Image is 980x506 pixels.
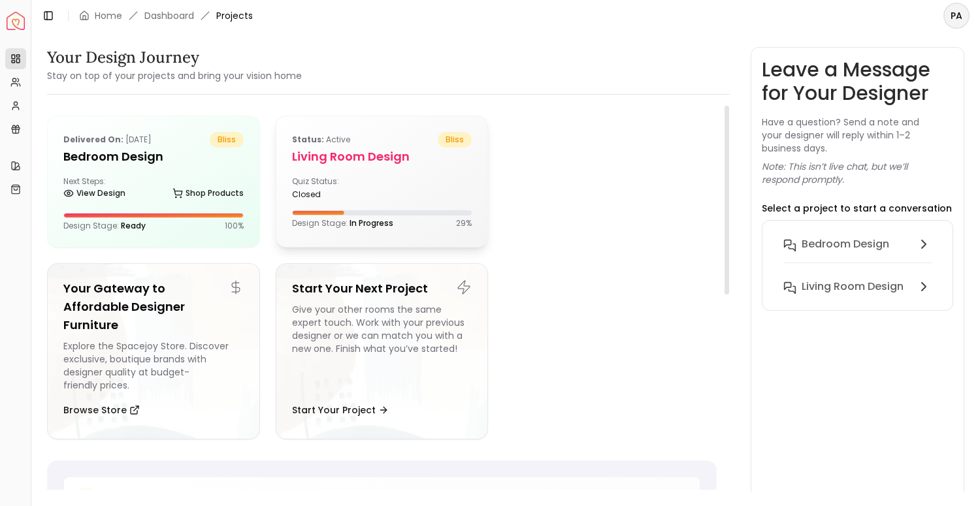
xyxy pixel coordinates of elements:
[945,4,968,27] span: PA
[292,218,393,229] p: Design Stage:
[292,148,472,166] h5: Living Room design
[63,132,152,148] p: [DATE]
[350,217,393,229] span: In Progress
[773,231,942,274] button: Bedroom design
[292,303,472,392] div: Give your other rooms the same expert touch. Work with your previous designer or we can match you...
[292,279,472,298] h5: Start Your Next Project
[63,221,146,231] p: Design Stage:
[762,58,953,105] h3: Leave a Message for Your Designer
[172,184,244,202] a: Shop Products
[762,202,952,215] p: Select a project to start a conversation
[292,134,324,145] b: Status:
[456,218,472,229] p: 29 %
[7,12,25,30] a: Spacejoy
[773,274,942,300] button: Living Room design
[47,47,302,68] h3: Your Design Journey
[802,279,904,294] h6: Living Room design
[63,176,244,202] div: Next Steps:
[63,184,125,202] a: View Design
[216,9,253,22] span: Projects
[438,132,472,148] span: bliss
[7,12,25,30] img: Spacejoy Logo
[63,148,244,166] h5: Bedroom design
[292,132,350,148] p: active
[47,263,260,439] a: Your Gateway to Affordable Designer FurnitureExplore the Spacejoy Store. Discover exclusive, bout...
[762,116,953,155] p: Have a question? Send a note and your designer will reply within 1–2 business days.
[79,9,253,22] nav: breadcrumb
[63,134,123,145] b: Delivered on:
[292,176,377,200] div: Quiz Status:
[63,340,244,392] div: Explore the Spacejoy Store. Discover exclusive, boutique brands with designer quality at budget-f...
[292,397,389,423] button: Start Your Project
[63,397,140,423] button: Browse Store
[943,3,970,29] button: PA
[47,69,302,82] small: Stay on top of your projects and bring your vision home
[121,220,146,231] span: Ready
[276,263,489,439] a: Start Your Next ProjectGive your other rooms the same expert touch. Work with your previous desig...
[95,9,122,22] a: Home
[225,221,244,231] p: 100 %
[144,9,194,22] a: Dashboard
[762,160,953,186] p: Note: This isn’t live chat, but we’ll respond promptly.
[63,279,244,334] h5: Your Gateway to Affordable Designer Furniture
[802,236,889,252] h6: Bedroom design
[210,132,244,148] span: bliss
[292,189,377,200] div: closed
